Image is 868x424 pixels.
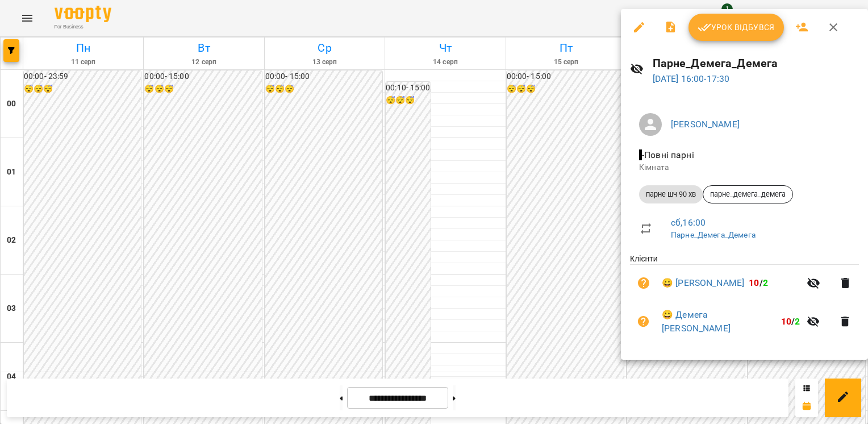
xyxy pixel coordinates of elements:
span: 2 [763,277,768,288]
a: сб , 16:00 [671,217,706,228]
a: 😀 [PERSON_NAME] [662,276,744,290]
span: 10 [749,277,759,288]
button: Візит ще не сплачено. Додати оплату? [630,269,657,297]
span: 10 [781,316,791,327]
button: Візит ще не сплачено. Додати оплату? [630,308,657,335]
span: парне шч 90 хв [639,189,703,199]
span: - Повні парні [639,149,696,160]
a: [DATE] 16:00-17:30 [653,73,730,84]
b: / [781,316,800,327]
button: Урок відбувся [688,14,784,41]
ul: Клієнти [630,253,859,346]
h6: Парне_Демега_Демега [653,55,859,72]
a: 😀 Демега [PERSON_NAME] [662,308,777,335]
a: [PERSON_NAME] [671,119,740,130]
div: парне_демега_демега [703,185,793,203]
a: Парне_Демега_Демега [671,230,756,239]
b: / [749,277,768,288]
span: парне_демега_демега [703,189,792,199]
p: Кімната [639,162,850,173]
span: 2 [795,316,800,327]
span: Урок відбувся [698,20,775,34]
